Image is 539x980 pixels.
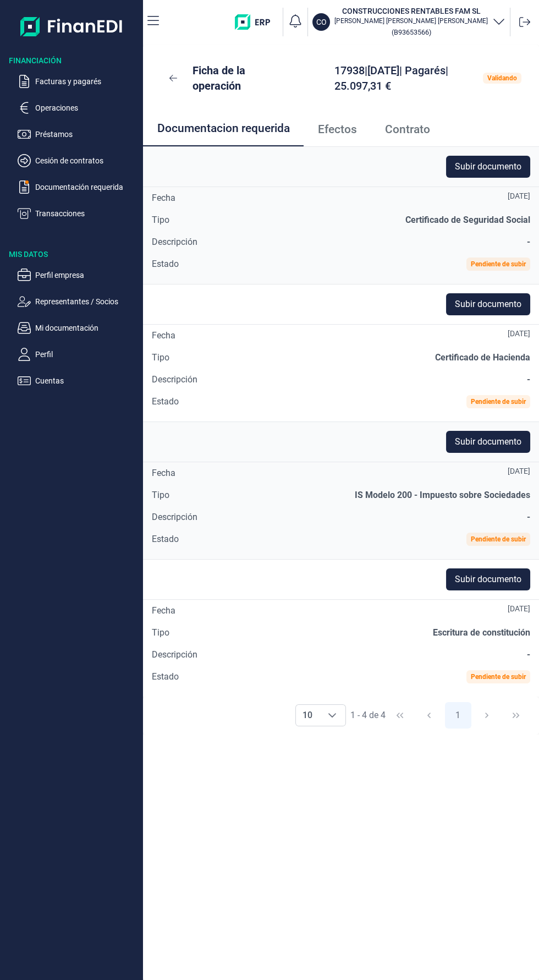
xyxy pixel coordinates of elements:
[446,293,530,315] button: Subir documento
[35,348,139,361] p: Perfil
[334,17,488,25] p: [PERSON_NAME] [PERSON_NAME] [PERSON_NAME]
[18,154,139,167] button: Cesión de contratos
[527,237,530,247] span: -
[152,329,175,342] div: Fecha
[508,329,530,338] div: [DATE]
[152,467,175,480] div: Fecha
[35,321,139,335] p: Mi documentación
[527,649,530,660] span: -
[392,28,431,36] small: Copiar cif
[152,626,169,639] div: Tipo
[433,627,530,638] span: Escritura de constitución
[18,101,139,114] button: Operaciones
[508,191,530,200] div: [DATE]
[35,207,139,220] p: Transacciones
[18,321,139,335] button: Mi documentación
[152,395,179,408] div: Estado
[152,213,169,227] div: Tipo
[471,261,526,267] div: Pendiente de subir
[235,14,278,30] img: erp
[296,705,319,726] span: 10
[35,295,139,308] p: Representantes / Socios
[20,9,123,44] img: Logo de aplicación
[455,573,521,586] span: Subir documento
[35,269,139,282] p: Perfil empresa
[143,559,539,697] div: Subir documentoFecha[DATE]TipoEscritura de constituciónDescripción-EstadoPendiente de subir
[18,180,139,194] button: Documentación requerida
[503,702,529,729] button: Last Page
[318,124,357,135] span: Efectos
[455,435,521,448] span: Subir documento
[334,64,448,92] span: 17938 | [DATE] | Pagarés | 25.097,31 €
[18,75,139,88] button: Facturas y pagarés
[35,75,139,88] p: Facturas y pagarés
[152,258,179,271] div: Estado
[18,207,139,220] button: Transacciones
[527,374,530,385] span: -
[446,431,530,453] button: Subir documento
[355,490,530,500] span: IS Modelo 200 - Impuesto sobre Sociedades
[471,536,526,543] div: Pendiente de subir
[471,398,526,405] div: Pendiente de subir
[405,215,530,225] span: Certificado de Seguridad Social
[152,604,175,617] div: Fecha
[304,111,371,147] a: Efectos
[416,702,442,729] button: Previous Page
[143,421,539,559] div: Subir documentoFecha[DATE]TipoIS Modelo 200 - Impuesto sobre SociedadesDescripción-EstadoPendient...
[312,6,505,39] button: COCONSTRUCCIONES RENTABLES FAM SL[PERSON_NAME] [PERSON_NAME] [PERSON_NAME](B93653566)
[508,467,530,475] div: [DATE]
[35,101,139,114] p: Operaciones
[446,568,530,590] button: Subir documento
[35,374,139,387] p: Cuentas
[18,374,139,387] button: Cuentas
[152,533,179,546] div: Estado
[152,236,197,249] div: Descripción
[474,702,500,729] button: Next Page
[455,160,521,173] span: Subir documento
[152,489,169,502] div: Tipo
[471,674,526,680] div: Pendiente de subir
[446,156,530,178] button: Subir documento
[487,75,517,81] div: Validando
[143,284,539,421] div: Subir documentoFecha[DATE]TipoCertificado de HaciendaDescripción-EstadoPendiente de subir
[35,180,139,194] p: Documentación requerida
[18,269,139,282] button: Perfil empresa
[18,295,139,308] button: Representantes / Socios
[455,298,521,311] span: Subir documento
[157,123,290,134] span: Documentacion requerida
[18,128,139,141] button: Préstamos
[508,604,530,613] div: [DATE]
[35,128,139,141] p: Préstamos
[152,191,175,205] div: Fecha
[387,702,413,729] button: First Page
[152,373,197,386] div: Descripción
[371,111,444,147] a: Contrato
[319,705,345,726] div: Choose
[350,711,386,720] span: 1 - 4 de 4
[435,352,530,363] span: Certificado de Hacienda
[152,670,179,683] div: Estado
[35,154,139,167] p: Cesión de contratos
[193,63,282,94] p: Ficha de la operación
[18,348,139,361] button: Perfil
[385,124,430,135] span: Contrato
[152,648,197,661] div: Descripción
[152,351,169,364] div: Tipo
[152,511,197,524] div: Descripción
[143,111,304,147] a: Documentacion requerida
[334,6,488,17] h3: CONSTRUCCIONES RENTABLES FAM SL
[316,17,327,28] p: CO
[143,146,539,284] div: Subir documentoFecha[DATE]TipoCertificado de Seguridad SocialDescripción-EstadoPendiente de subir
[527,512,530,522] span: -
[445,702,471,729] button: Page 1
